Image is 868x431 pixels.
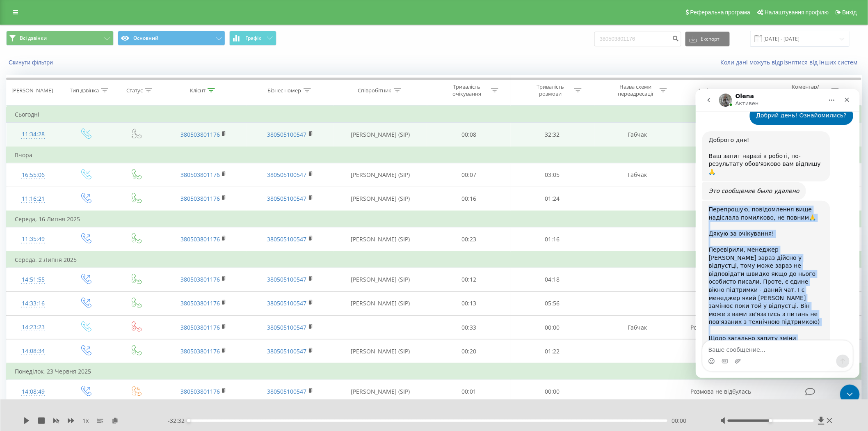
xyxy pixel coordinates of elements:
[268,87,302,94] div: Бізнес номер
[187,419,190,422] div: Accessibility label
[769,419,772,422] div: Accessibility label
[427,380,511,403] td: 00:01
[445,83,489,97] div: Тривалість очікування
[180,171,220,179] a: 380503801176
[168,417,189,425] span: - 32:32
[594,316,681,339] td: Габчак
[690,9,751,16] span: Реферальна програма
[427,163,511,187] td: 00:07
[7,112,158,341] div: Olena говорит…
[180,387,220,395] a: 380503801176
[15,343,52,359] div: 14:08:34
[245,35,261,41] span: Графік
[511,123,594,147] td: 32:32
[840,385,860,404] iframe: Intercom live chat
[333,291,427,315] td: [PERSON_NAME] (SIP)
[333,227,427,252] td: [PERSON_NAME] (SIP)
[691,387,752,395] span: Розмова не відбулась
[267,171,307,179] a: 380505100547
[511,227,594,252] td: 01:16
[15,319,52,335] div: 14:23:23
[13,117,128,318] div: Перепрошую, повідомлення вище надіслала помилково, не повним🙏 Дякую за очікування! ​ Перевірили, ...
[7,363,862,380] td: Понеділок, 23 Червня 2025
[427,316,511,339] td: 00:33
[427,227,511,252] td: 00:23
[126,87,143,94] div: Статус
[180,299,220,307] a: 380503801176
[7,112,135,323] div: Перепрошую, повідомлення вище надіслала помилково, не повним🙏Дякую за очікування!​Перевірили, мен...
[180,347,220,355] a: 380503801176
[15,296,52,312] div: 14:33:16
[7,252,862,268] td: Середа, 2 Липня 2025
[333,163,427,187] td: [PERSON_NAME] (SIP)
[141,266,154,279] button: Отправить сообщение…
[333,123,427,147] td: [PERSON_NAME] (SIP)
[267,235,307,243] a: 380505100547
[15,272,52,288] div: 14:51:55
[26,269,32,275] button: Средство выбора GIF-файла
[511,291,594,315] td: 05:56
[15,384,52,400] div: 14:08:49
[180,131,220,138] a: 380503801176
[528,83,572,97] div: Тривалість розмови
[843,9,857,16] span: Вихід
[594,163,681,187] td: Габчак
[70,87,99,94] div: Тип дзвінка
[180,323,220,331] a: 380503801176
[614,83,658,97] div: Назва схеми переадресації
[427,187,511,211] td: 00:16
[765,9,829,16] span: Налаштування профілю
[427,123,511,147] td: 00:08
[267,275,307,283] a: 380505100547
[672,417,686,425] span: 00:00
[721,58,862,66] a: Коли дані можуть відрізнятися вiд інших систем
[333,268,427,291] td: [PERSON_NAME] (SIP)
[427,339,511,364] td: 00:20
[20,35,47,41] span: Всі дзвінки
[511,187,594,211] td: 01:24
[229,31,276,46] button: Графік
[15,126,52,142] div: 11:34:28
[511,163,594,187] td: 03:05
[190,87,206,94] div: Клієнт
[333,380,427,403] td: [PERSON_NAME] (SIP)
[594,123,681,147] td: Габчак
[6,59,57,66] button: Скинути фільтри
[698,87,750,94] div: Аудіозапис розмови
[15,231,52,247] div: 11:35:49
[7,252,157,266] textarea: Ваше сообщение...
[6,31,114,46] button: Всі дзвінки
[333,187,427,211] td: [PERSON_NAME] (SIP)
[427,291,511,315] td: 00:13
[13,269,19,275] button: Средство выбора эмодзи
[267,299,307,307] a: 380505100547
[7,147,862,163] td: Вчора
[358,87,392,94] div: Співробітник
[691,323,752,331] span: Розмова не відбулась
[180,275,220,283] a: 380503801176
[180,235,220,243] a: 380503801176
[11,87,53,94] div: [PERSON_NAME]
[685,32,730,46] button: Експорт
[15,191,52,207] div: 11:16:21
[511,339,594,364] td: 01:22
[15,167,52,183] div: 16:55:06
[180,195,220,202] a: 380503801176
[39,269,46,275] button: Добавить вложение
[118,31,225,46] button: Основний
[781,83,829,97] div: Коментар/категорія дзвінка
